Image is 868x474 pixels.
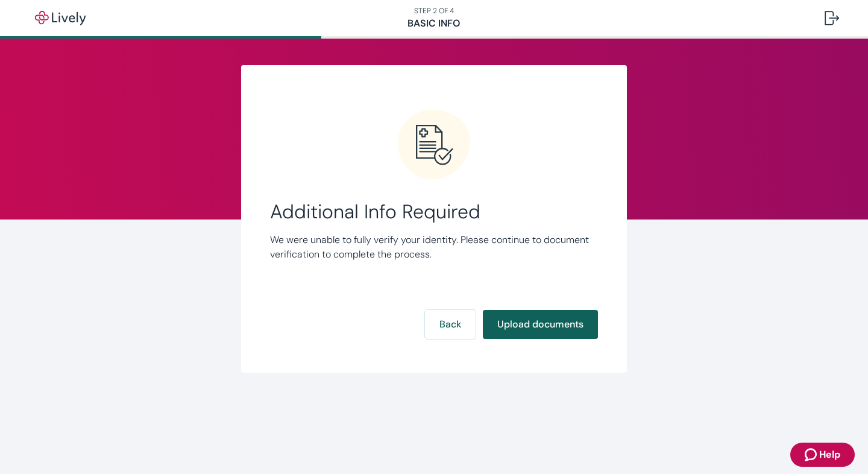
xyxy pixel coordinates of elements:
[270,200,598,223] span: Additional Info Required
[270,233,598,262] p: We were unable to fully verify your identity. Please continue to document verification to complet...
[27,11,94,25] img: Lively
[815,4,849,33] button: Log out
[805,447,819,462] svg: Zendesk support icon
[425,310,476,339] button: Back
[790,443,855,467] button: Zendesk support iconHelp
[819,447,840,462] span: Help
[483,310,598,339] button: Upload documents
[398,109,470,181] svg: Error icon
